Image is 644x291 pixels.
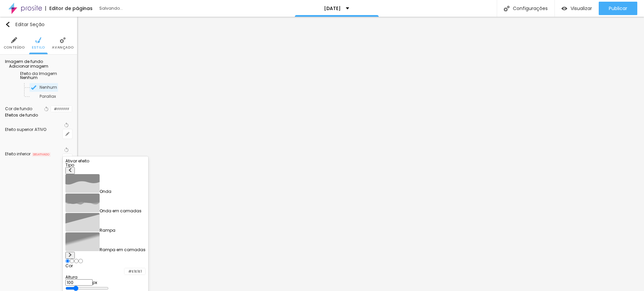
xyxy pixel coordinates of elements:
[100,247,146,252] span: Rampa em camadas
[100,189,111,194] span: Onda
[68,168,72,172] img: Icone
[100,227,115,233] span: Rampa
[65,263,73,269] span: Cor
[65,158,89,164] span: Ativar efeito
[65,274,77,280] span: Altura
[68,253,72,257] img: Icone
[93,280,97,285] span: px
[65,162,74,168] span: Tipo
[100,208,142,214] span: Onda em camadas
